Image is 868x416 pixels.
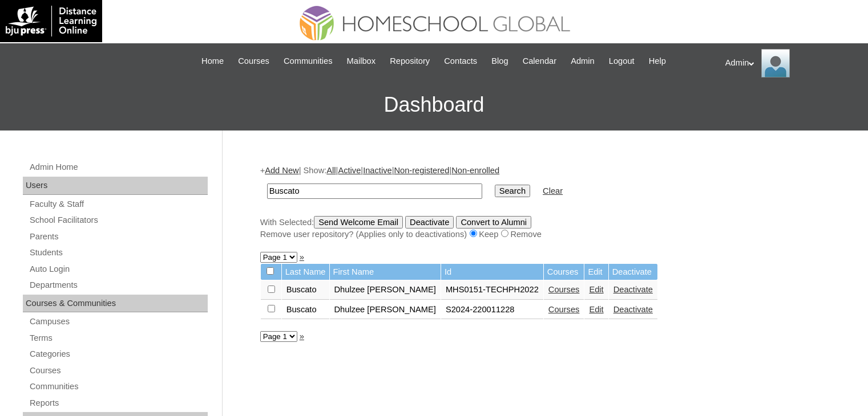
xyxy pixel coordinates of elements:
[6,6,96,36] img: logo-white.png
[441,264,543,280] td: Id
[23,295,208,313] div: Courses & Communities
[29,347,208,361] a: Categories
[517,55,562,68] a: Calendar
[282,280,329,300] td: Buscato
[441,300,543,320] td: S2024-220011228
[300,332,304,341] a: »
[260,165,825,240] div: + | Show: | | | |
[649,55,666,68] span: Help
[29,278,208,292] a: Departments
[456,216,531,229] input: Convert to Alumni
[451,166,499,175] a: Non-enrolled
[643,55,672,68] a: Help
[523,55,556,68] span: Calendar
[613,305,653,314] a: Deactivate
[330,280,441,300] td: Dhulzee [PERSON_NAME]
[282,300,329,320] td: Buscato
[29,331,208,345] a: Terms
[491,55,508,68] span: Blog
[300,252,304,262] a: »
[29,364,208,378] a: Courses
[565,55,600,68] a: Admin
[23,177,208,195] div: Users
[363,166,392,175] a: Inactive
[495,185,530,197] input: Search
[589,305,603,314] a: Edit
[338,166,361,175] a: Active
[548,305,580,314] a: Courses
[29,396,208,410] a: Reports
[341,55,382,68] a: Mailbox
[330,300,441,320] td: Dhulzee [PERSON_NAME]
[29,213,208,227] a: School Facilitators
[543,186,563,195] a: Clear
[347,55,376,68] span: Mailbox
[603,55,640,68] a: Logout
[29,197,208,211] a: Faculty & Staff
[267,183,482,199] input: Search
[29,262,208,276] a: Auto Login
[196,55,229,68] a: Home
[238,55,269,68] span: Courses
[589,285,603,294] a: Edit
[265,166,298,175] a: Add New
[438,55,483,68] a: Contacts
[326,166,336,175] a: All
[29,315,208,329] a: Campuses
[571,55,595,68] span: Admin
[544,264,584,280] td: Courses
[486,55,514,68] a: Blog
[609,264,657,280] td: Deactivate
[394,166,449,175] a: Non-registered
[278,55,338,68] a: Communities
[444,55,477,68] span: Contacts
[314,216,403,229] input: Send Welcome Email
[29,246,208,260] a: Students
[548,285,580,294] a: Courses
[384,55,435,68] a: Repository
[584,264,608,280] td: Edit
[232,55,275,68] a: Courses
[284,55,333,68] span: Communities
[761,49,790,78] img: Admin Homeschool Global
[390,55,430,68] span: Repository
[260,216,825,240] div: With Selected:
[260,229,825,240] div: Remove user repository? (Applies only to deactivations) Keep Remove
[609,55,635,68] span: Logout
[613,285,653,294] a: Deactivate
[29,160,208,174] a: Admin Home
[6,79,862,130] h3: Dashboard
[201,55,224,68] span: Home
[330,264,441,280] td: First Name
[441,280,543,300] td: MHS0151-TECHPH2022
[29,230,208,244] a: Parents
[405,216,454,229] input: Deactivate
[29,380,208,394] a: Communities
[282,264,329,280] td: Last Name
[725,49,857,78] div: Admin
